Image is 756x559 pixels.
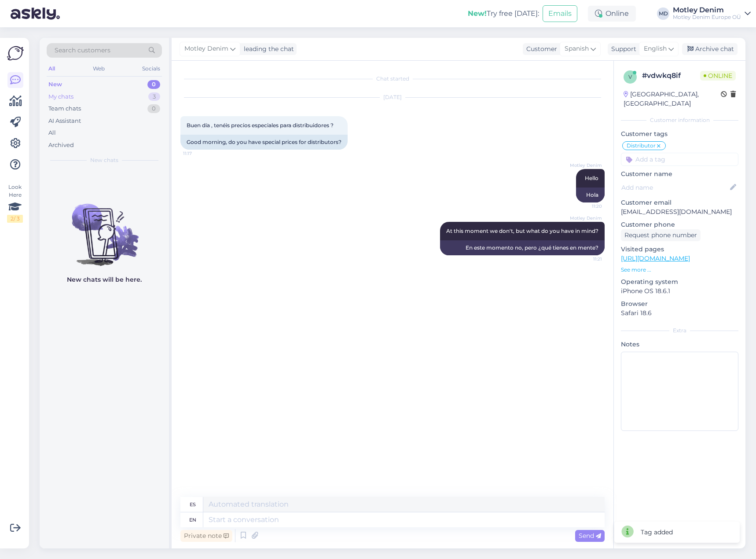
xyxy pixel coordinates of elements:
div: en [189,512,196,527]
div: 2 / 3 [7,215,23,223]
div: [GEOGRAPHIC_DATA], [GEOGRAPHIC_DATA] [624,90,721,108]
img: Askly Logo [7,45,24,62]
p: New chats will be here. [67,275,142,284]
p: Browser [621,299,738,309]
span: New chats [90,156,118,164]
div: leading the chat [240,44,294,54]
div: Tag added [641,528,673,537]
div: es [190,497,196,512]
div: Customer information [621,116,738,124]
div: Look Here [7,183,23,223]
div: My chats [48,92,73,101]
div: # vdwkq8if [642,70,700,81]
span: Send [579,532,601,540]
img: No chats [40,188,169,267]
span: 11:20 [569,203,602,210]
div: All [48,129,56,137]
p: Visited pages [621,245,738,254]
p: Notes [621,340,738,349]
div: Support [608,44,636,54]
div: Extra [621,327,738,335]
button: Emails [543,5,577,22]
span: English [644,44,667,54]
span: Motley Denim [569,215,602,221]
span: Hello [585,175,598,181]
span: At this moment we don't, but what do you have in mind? [446,228,598,234]
div: Archive chat [682,43,738,55]
p: See more ... [621,266,738,274]
div: Archived [48,141,74,150]
div: AI Assistant [48,117,81,125]
span: Spanish [565,44,589,54]
a: Motley DenimMotley Denim Europe OÜ [673,7,751,21]
span: 11:17 [183,150,216,157]
div: Private note [180,530,232,542]
span: Motley Denim [184,44,228,54]
div: Socials [140,63,162,74]
a: [URL][DOMAIN_NAME] [621,254,690,262]
div: 0 [147,104,160,113]
div: Online [588,6,636,22]
span: Buen día , tenéis precios especiales para distribuidores ? [187,122,334,129]
span: Distributor [627,143,656,148]
span: Motley Denim [569,162,602,169]
div: New [48,80,62,89]
span: 11:21 [569,256,602,262]
p: [EMAIL_ADDRESS][DOMAIN_NAME] [621,207,738,217]
input: Add name [621,183,728,192]
input: Add a tag [621,153,738,166]
p: iPhone OS 18.6.1 [621,287,738,296]
div: Chat started [180,75,605,83]
span: Online [700,71,736,81]
p: Customer name [621,169,738,179]
p: Customer email [621,198,738,207]
span: Search customers [55,46,110,55]
div: 3 [148,92,160,101]
div: Hola [576,188,605,202]
div: Motley Denim [673,7,741,14]
p: Safari 18.6 [621,309,738,318]
div: Motley Denim Europe OÜ [673,14,741,21]
div: Customer [523,44,557,54]
div: 0 [147,80,160,89]
div: Try free [DATE]: [468,8,539,19]
div: Request phone number [621,229,701,241]
div: En este momento no, pero ¿qué tienes en mente? [440,240,605,255]
div: Team chats [48,104,81,113]
p: Operating system [621,277,738,287]
div: All [47,63,57,74]
p: Customer tags [621,129,738,139]
div: MD [657,7,669,20]
div: Web [91,63,106,74]
b: New! [468,9,487,18]
div: [DATE] [180,93,605,101]
span: v [628,74,632,80]
div: Good morning, do you have special prices for distributors? [180,135,348,150]
p: Customer phone [621,220,738,229]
